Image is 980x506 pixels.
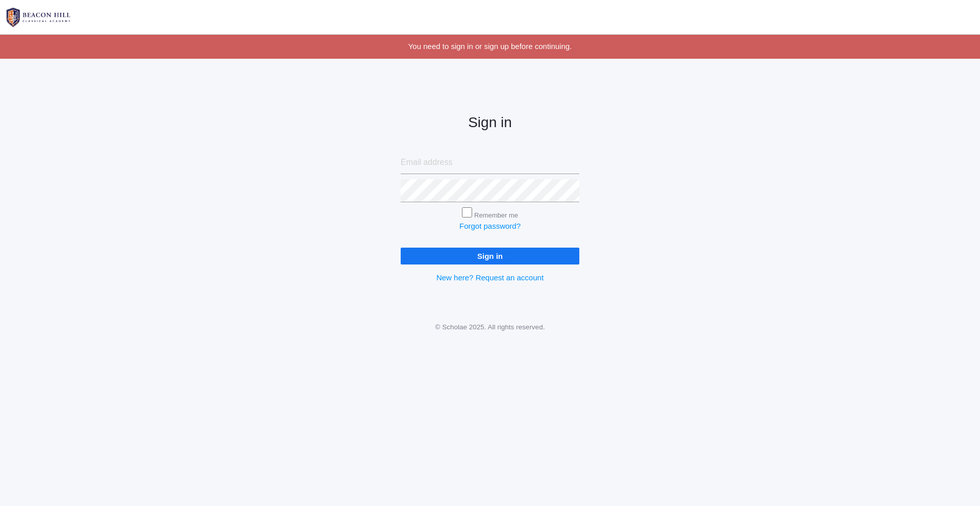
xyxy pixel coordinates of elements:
[436,273,544,282] a: New here? Request an account
[459,222,521,230] a: Forgot password?
[401,151,579,174] input: Email address
[401,248,579,264] input: Sign in
[401,115,579,131] h2: Sign in
[474,211,518,219] label: Remember me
